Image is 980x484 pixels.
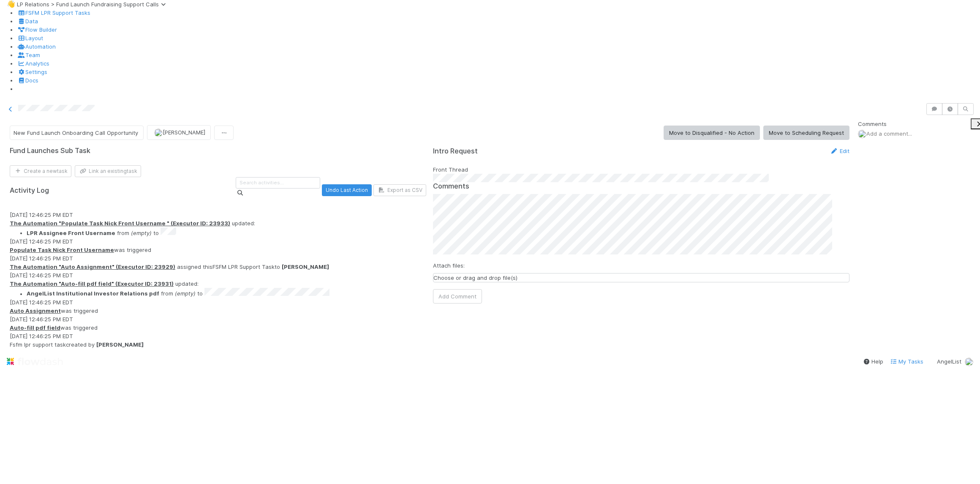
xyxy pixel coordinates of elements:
[890,357,923,366] a: My Tasks
[10,298,432,306] div: [DATE] 12:46:25 PM EDT
[10,263,175,270] a: The Automation "Auto Assignment" (Executor ID: 23929)
[763,126,849,140] button: Move to Scheduling Request
[433,274,517,281] span: Choose or drag and drop file(s)
[17,68,47,75] a: Settings
[163,129,205,136] span: [PERSON_NAME]
[75,165,141,177] button: Link an existingtask
[131,230,152,236] em: (empty)
[10,254,432,263] div: [DATE] 12:46:25 PM EDT
[10,324,60,331] a: Auto-fill pdf field
[27,230,115,236] strong: LPR Assignee Front Username
[17,35,43,41] a: Layout
[10,147,90,155] h5: Fund Launches Sub Task
[433,182,849,191] h5: Comments
[433,261,465,270] label: Attach files:
[17,1,169,8] span: LP Relations > Fund Launch Fundraising Support Calls
[236,177,320,189] input: Search activities...
[7,0,15,8] span: 👋
[10,315,432,323] div: [DATE] 12:46:25 PM EDT
[10,219,432,237] div: updated:
[664,126,760,140] button: Move to Disqualified - No Action
[863,357,883,366] div: Help
[10,246,432,254] div: was triggered
[10,126,144,140] button: New Fund Launch Onboarding Call Opportunity
[10,237,432,246] div: [DATE] 12:46:25 PM EDT
[17,77,38,84] a: Docs
[10,211,432,219] div: [DATE] 12:46:25 PM EDT
[17,26,57,33] a: Flow Builder
[10,307,61,314] a: Auto Assignment
[27,290,159,297] strong: AngelList Institutional Investor Relations pdf
[27,288,432,298] li: from to
[10,279,432,298] div: updated:
[17,60,49,67] a: Analytics
[433,147,478,156] h5: Intro Request
[10,246,114,253] a: Populate Task Nick Front Username
[154,129,163,137] img: avatar_6177bb6d-328c-44fd-b6eb-4ffceaabafa4.png
[7,354,63,369] img: logo-inverted-e16ddd16eac7371096b0.svg
[10,186,234,195] h5: Activity Log
[10,271,432,279] div: [DATE] 12:46:25 PM EDT
[96,341,144,348] strong: [PERSON_NAME]
[433,165,849,174] div: Front Thread
[175,290,196,297] em: (empty)
[10,323,432,332] div: was triggered
[17,9,90,16] a: FSFM LPR Support Tasks
[373,184,426,196] button: Export as CSV
[10,220,230,227] a: The Automation "Populate Task Nick Front Username " (Executor ID: 23933)
[937,358,961,365] span: AngelList
[433,289,482,304] button: Add Comment
[10,332,432,340] div: [DATE] 12:46:25 PM EDT
[830,148,849,154] a: Edit
[17,43,56,50] a: Automation
[965,358,973,366] img: avatar_6177bb6d-328c-44fd-b6eb-4ffceaabafa4.png
[858,130,866,138] img: avatar_6177bb6d-328c-44fd-b6eb-4ffceaabafa4.png
[17,18,38,25] a: Data
[147,125,211,140] button: [PERSON_NAME]
[17,52,40,58] a: Team
[890,358,923,365] span: My Tasks
[14,129,138,136] span: New Fund Launch Onboarding Call Opportunity
[282,263,329,270] strong: [PERSON_NAME]
[10,340,432,349] div: Fsfm lpr support task created by
[322,184,372,196] button: Undo Last Action
[10,306,432,315] div: was triggered
[27,227,432,237] li: from to
[10,263,432,271] div: assigned this FSFM LPR Support Task to
[10,280,174,287] a: The Automation "Auto-fill pdf field" (Executor ID: 23931)
[10,165,71,177] button: Create a newtask
[866,130,912,137] span: Add a comment...
[858,120,887,128] span: Comments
